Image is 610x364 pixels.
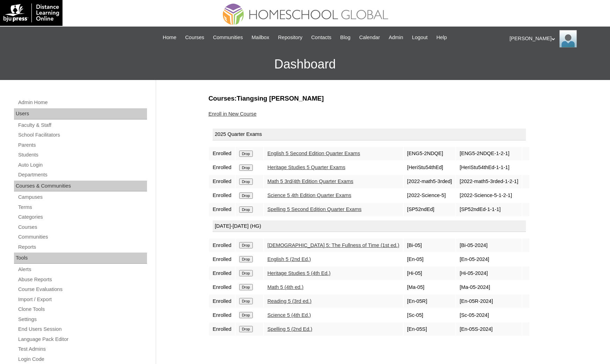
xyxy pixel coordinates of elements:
[559,30,577,48] img: Ariane Ebuen
[14,253,147,264] div: Tools
[404,161,456,174] td: [HeriStu54thEd]
[14,108,147,119] div: Users
[17,141,147,150] a: Parents
[274,34,306,42] a: Repository
[213,129,526,140] div: 2025 Quarter Exams
[17,193,147,202] a: Campuses
[436,34,447,42] span: Help
[456,161,522,174] td: [HeriStu54thEd-1-1-1]
[3,49,607,80] h3: Dashboard
[456,175,522,188] td: [2022-math5-3rded-1-2-1]
[239,179,253,185] input: Drop
[239,242,253,248] input: Drop
[17,213,147,221] a: Categories
[340,34,350,42] span: Blog
[239,256,253,262] input: Drop
[389,34,403,42] span: Admin
[209,253,235,266] td: Enrolled
[404,189,456,202] td: [2022-Science-5]
[209,322,235,336] td: Enrolled
[17,161,147,169] a: Auto Login
[17,345,147,354] a: Test Admins
[267,256,311,262] a: English 5 (2nd Ed.)
[267,270,331,276] a: Heritage Studies 5 (4th Ed.)
[456,147,522,160] td: [ENG5-2NDQE-1-2-1]
[209,239,235,252] td: Enrolled
[456,253,522,266] td: [En-05-2024]
[17,223,147,232] a: Courses
[209,281,235,294] td: Enrolled
[17,233,147,241] a: Communities
[17,265,147,274] a: Alerts
[404,308,456,322] td: [Sc-05]
[17,325,147,334] a: End Users Session
[409,34,431,42] a: Logout
[208,111,257,117] a: Enroll in New Course
[456,322,522,336] td: [En-05S-2024]
[17,285,147,294] a: Course Evaluations
[17,121,147,130] a: Faculty & Staff
[209,308,235,322] td: Enrolled
[337,34,354,42] a: Blog
[239,151,253,157] input: Drop
[404,322,456,336] td: [En-05S]
[308,34,335,42] a: Contacts
[404,203,456,216] td: [SP52ndEd]
[359,34,380,42] span: Calendar
[267,312,311,318] a: Science 5 (4th Ed.)
[404,239,456,252] td: [Bi-05]
[209,189,235,202] td: Enrolled
[17,315,147,324] a: Settings
[17,275,147,284] a: Abuse Reports
[248,34,273,42] a: Mailbox
[456,189,522,202] td: [2022-Science-5-1-2-1]
[456,239,522,252] td: [Bi-05-2024]
[267,242,399,248] a: [DEMOGRAPHIC_DATA] 5: The Fullness of Time (1st ed.)
[267,326,313,332] a: Spelling 5 (2nd Ed.)
[267,284,303,290] a: Math 5 (4th ed.)
[267,165,345,170] a: Heritage Studies 5 Quarter Exams
[208,94,554,103] h3: Courses:Tiangsing [PERSON_NAME]
[456,203,522,216] td: [SP52ndEd-1-1-1]
[17,295,147,304] a: Import / Export
[209,161,235,174] td: Enrolled
[278,34,302,42] span: Repository
[209,175,235,188] td: Enrolled
[239,298,253,304] input: Drop
[213,220,526,232] div: [DATE]-[DATE] (HG)
[267,298,311,304] a: Reading 5 (3rd ed.)
[239,312,253,318] input: Drop
[17,131,147,139] a: School Facilitators
[433,34,450,42] a: Help
[385,34,407,42] a: Admin
[17,355,147,364] a: Login Code
[456,267,522,280] td: [Hi-05-2024]
[404,281,456,294] td: [Ma-05]
[404,175,456,188] td: [2022-math5-3rded]
[209,147,235,160] td: Enrolled
[159,34,180,42] a: Home
[456,294,522,308] td: [En-05R-2024]
[163,34,176,42] span: Home
[509,30,603,48] div: [PERSON_NAME]
[182,34,208,42] a: Courses
[17,243,147,252] a: Reports
[17,335,147,344] a: Language Pack Editor
[239,206,253,213] input: Drop
[17,305,147,314] a: Clone Tools
[3,3,59,22] img: logo-white.png
[17,203,147,212] a: Terms
[239,326,253,332] input: Drop
[209,267,235,280] td: Enrolled
[267,206,362,212] a: Spelling 5 Second Edition Quarter Exams
[311,34,331,42] span: Contacts
[210,34,247,42] a: Communities
[17,98,147,107] a: Admin Home
[239,192,253,199] input: Drop
[404,147,456,160] td: [ENG5-2NDQE]
[404,294,456,308] td: [En-05R]
[239,270,253,276] input: Drop
[17,151,147,159] a: Students
[239,284,253,290] input: Drop
[252,34,270,42] span: Mailbox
